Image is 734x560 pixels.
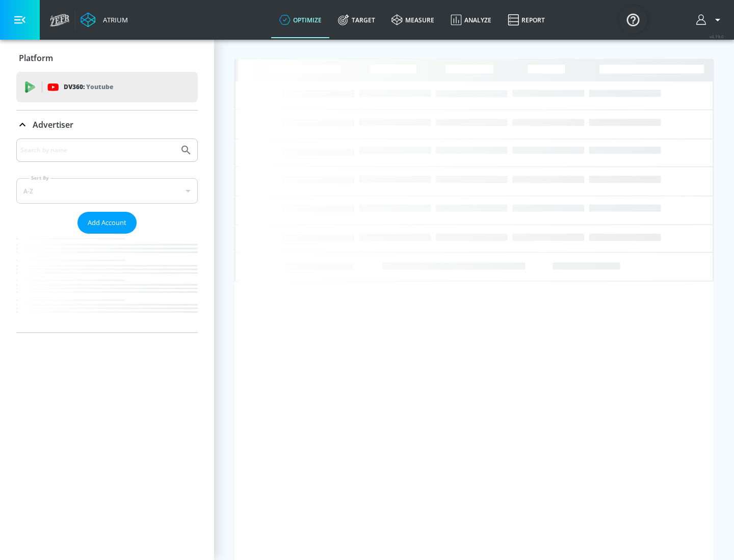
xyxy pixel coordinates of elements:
span: Add Account [88,217,126,229]
a: Target [330,2,383,38]
div: Advertiser [16,138,198,332]
div: Advertiser [16,110,198,139]
div: Platform [16,44,198,72]
a: Analyze [442,2,500,38]
button: Add Account [77,212,137,234]
div: A-Z [16,178,198,204]
label: Sort By [29,175,51,181]
a: optimize [271,2,330,38]
p: Youtube [86,81,113,92]
p: DV360: [64,81,113,93]
span: v 4.19.0 [710,34,724,39]
p: Advertiser [33,119,73,130]
div: DV360: Youtube [16,72,198,102]
input: Search by name [20,144,175,157]
a: measure [383,2,442,38]
div: Atrium [99,15,128,24]
nav: list of Advertiser [16,234,198,332]
a: Report [500,2,553,38]
a: Atrium [81,12,128,27]
button: Open Resource Center [619,5,647,34]
p: Platform [19,52,53,64]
